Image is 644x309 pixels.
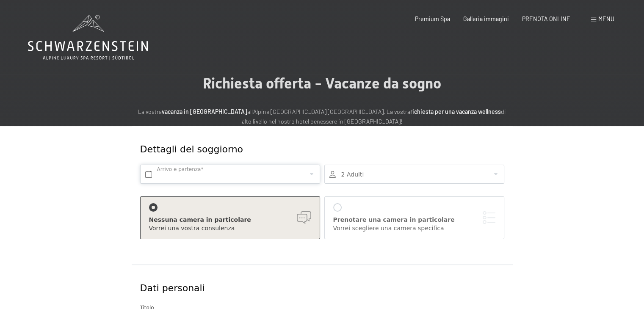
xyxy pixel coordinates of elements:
[136,107,509,126] p: La vostra all'Alpine [GEOGRAPHIC_DATA] [GEOGRAPHIC_DATA]. La vostra di alto livello nel nostro ho...
[203,74,441,92] span: Richiesta offerta - Vacanze da sogno
[415,15,450,22] a: Premium Spa
[149,216,311,224] div: Nessuna camera in particolare
[410,108,501,115] strong: richiesta per una vacanza wellness
[162,108,247,115] strong: vacanza in [GEOGRAPHIC_DATA]
[140,282,504,295] div: Dati personali
[140,143,443,156] div: Dettagli del soggiorno
[149,224,311,233] div: Vorrei una vostra consulenza
[463,15,509,22] a: Galleria immagini
[333,224,495,233] div: Vorrei scegliere una camera specifica
[333,216,495,224] div: Prenotare una camera in particolare
[598,15,614,22] span: Menu
[522,15,570,22] a: PRENOTA ONLINE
